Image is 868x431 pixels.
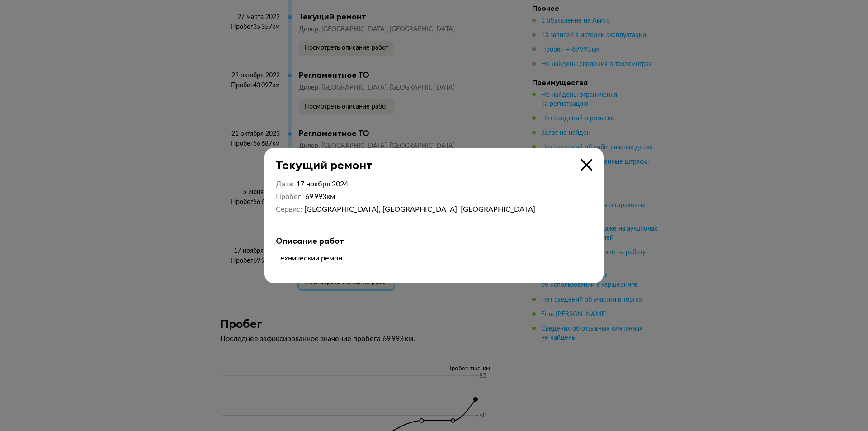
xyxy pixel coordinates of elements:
[276,253,592,263] p: Технический ремонт
[296,180,535,189] div: 17 ноября 2024
[304,205,535,214] div: [GEOGRAPHIC_DATA], [GEOGRAPHIC_DATA], [GEOGRAPHIC_DATA]
[276,192,303,201] dt: Пробег
[264,148,592,172] div: Текущий ремонт
[276,205,302,214] dt: Сервис
[305,192,535,201] div: 69 993 км
[276,236,592,246] div: Описание работ
[276,180,294,189] dt: Дата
